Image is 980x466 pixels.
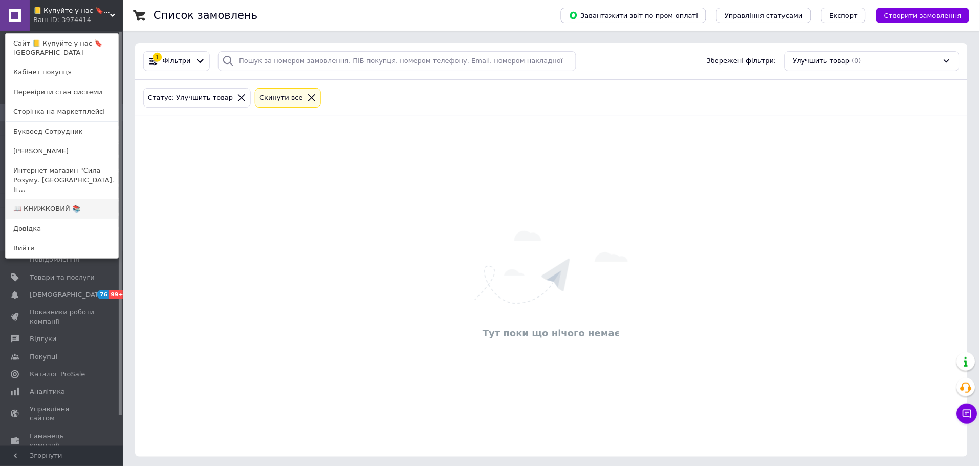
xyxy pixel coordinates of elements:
a: Сайт 📒 Купуйте у нас 🔖 - [GEOGRAPHIC_DATA] [6,34,118,62]
input: Пошук за номером замовлення, ПІБ покупця, номером телефону, Email, номером накладної [218,51,576,71]
span: Повідомлення [30,255,79,264]
span: Відгуки [30,334,56,344]
button: Створити замовлення [876,8,970,23]
div: Cкинути все [257,93,305,103]
span: Аналітика [30,387,65,396]
span: Фільтри [163,56,191,66]
a: Вийти [6,239,118,258]
button: Чат з покупцем [957,404,977,424]
span: Збережені фільтри: [707,56,776,66]
a: Кабінет покупця [6,62,118,82]
span: Покупці [30,352,57,362]
span: Показники роботи компанії [30,308,95,326]
button: Завантажити звіт по пром-оплаті [561,8,706,23]
span: Експорт [830,12,858,19]
button: Експорт [821,8,866,23]
div: Ваш ID: 3974414 [33,15,76,25]
span: 76 [97,290,109,299]
span: 99+ [109,290,126,299]
span: 📒 Купуйте у нас 🔖 - Буквоїд [33,6,110,15]
a: Перевірити стан системи [6,82,118,102]
div: Тут поки що нічого немає [140,327,963,340]
a: Интернет магазин "Сила Розуму. [GEOGRAPHIC_DATA]. Іг... [6,161,118,199]
span: [DEMOGRAPHIC_DATA] [30,290,105,300]
a: Сторінка на маркетплейсі [6,102,118,121]
span: Гаманець компанії [30,432,95,450]
h1: Список замовлень [154,9,257,22]
button: Управління статусами [716,8,811,23]
span: Управління сайтом [30,405,95,423]
span: Завантажити звіт по пром-оплаті [569,11,698,20]
span: Управління статусами [725,12,803,19]
span: Каталог ProSale [30,370,85,379]
span: Улучшить товар [793,56,850,66]
div: 1 [153,53,162,62]
a: Буквоед Сотрудник [6,122,118,141]
span: Створити замовлення [884,12,962,19]
a: Довідка [6,219,118,239]
a: 📖 КНИЖКОВИЙ 📚 [6,199,118,219]
div: Статус: Улучшить товар [146,93,235,103]
span: (0) [852,57,861,65]
a: Створити замовлення [866,11,970,19]
a: [PERSON_NAME] [6,141,118,161]
span: Товари та послуги [30,273,95,282]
